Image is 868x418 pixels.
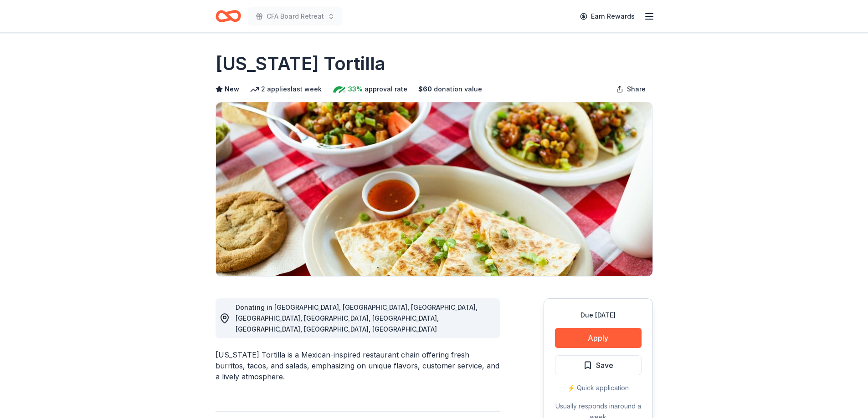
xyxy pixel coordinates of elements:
[627,84,646,95] span: Share
[555,383,642,393] div: ⚡️ Quick application
[216,51,385,76] h1: [US_STATE] Tortilla
[555,355,642,375] button: Save
[225,84,239,95] span: New
[236,303,478,333] span: Donating in [GEOGRAPHIC_DATA], [GEOGRAPHIC_DATA], [GEOGRAPHIC_DATA], [GEOGRAPHIC_DATA], [GEOGRAPH...
[250,84,322,95] div: 2 applies last week
[555,310,642,321] div: Due [DATE]
[596,359,613,371] span: Save
[609,80,653,98] button: Share
[348,84,363,95] span: 33%
[365,84,407,95] span: approval rate
[216,349,500,382] div: [US_STATE] Tortilla is a Mexican-inspired restaurant chain offering fresh burritos, tacos, and sa...
[418,84,432,95] span: $ 60
[575,8,640,25] a: Earn Rewards
[267,11,324,22] span: CFA Board Retreat
[434,84,482,95] span: donation value
[216,102,652,276] img: Image for California Tortilla
[555,328,642,348] button: Apply
[248,7,342,25] button: CFA Board Retreat
[216,5,241,27] a: Home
